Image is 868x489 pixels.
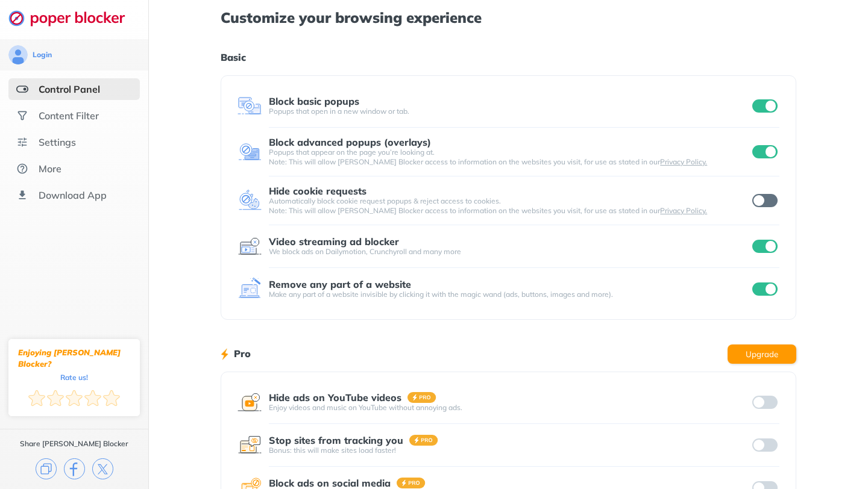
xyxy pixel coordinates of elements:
div: Enjoying [PERSON_NAME] Blocker? [18,347,130,370]
div: Automatically block cookie request popups & reject access to cookies. Note: This will allow [PERS... [269,196,750,216]
h1: Basic [221,49,796,65]
img: features-selected.svg [16,83,28,95]
div: Login [33,50,52,60]
img: download-app.svg [16,189,28,201]
div: Video streaming ad blocker [269,236,399,247]
img: feature icon [237,433,262,457]
div: Stop sites from tracking you [269,435,403,446]
img: feature icon [237,140,262,164]
img: avatar.svg [8,45,28,64]
div: Content Filter [39,110,99,122]
img: feature icon [237,94,262,118]
div: Hide ads on YouTube videos [269,392,401,403]
h1: Pro [234,346,251,361]
img: feature icon [237,277,262,301]
div: Bonus: this will make sites load faster! [269,446,750,455]
img: social.svg [16,110,28,122]
h1: Customize your browsing experience [221,10,796,25]
img: logo-webpage.svg [8,10,138,26]
div: Control Panel [39,83,100,95]
img: feature icon [237,188,262,213]
div: Remove any part of a website [269,279,411,290]
div: Block basic popups [269,96,359,107]
img: x.svg [92,458,113,479]
div: Enjoy videos and music on YouTube without annoying ads. [269,403,750,413]
button: Upgrade [728,344,796,364]
a: Privacy Policy. [660,206,707,215]
img: about.svg [16,163,28,175]
div: Download App [39,189,107,201]
img: pro-badge.svg [397,478,426,488]
img: feature icon [237,234,262,258]
div: We block ads on Dailymotion, Crunchyroll and many more [269,247,750,257]
div: Popups that appear on the page you’re looking at. Note: This will allow [PERSON_NAME] Blocker acc... [269,148,750,167]
div: Hide cookie requests [269,185,366,196]
div: Block advanced popups (overlays) [269,137,431,148]
div: Share [PERSON_NAME] Blocker [20,439,128,449]
img: lighting bolt [221,347,228,361]
a: Privacy Policy. [660,157,707,166]
div: Popups that open in a new window or tab. [269,107,750,116]
img: pro-badge.svg [407,392,436,403]
img: copy.svg [36,458,57,479]
img: facebook.svg [64,458,85,479]
div: Block ads on social media [269,478,391,488]
div: More [39,163,61,175]
img: pro-badge.svg [409,435,438,446]
div: Rate us! [60,375,88,380]
div: Settings [39,136,76,148]
div: Make any part of a website invisible by clicking it with the magic wand (ads, buttons, images and... [269,290,750,299]
img: feature icon [237,390,262,414]
img: settings.svg [16,136,28,148]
